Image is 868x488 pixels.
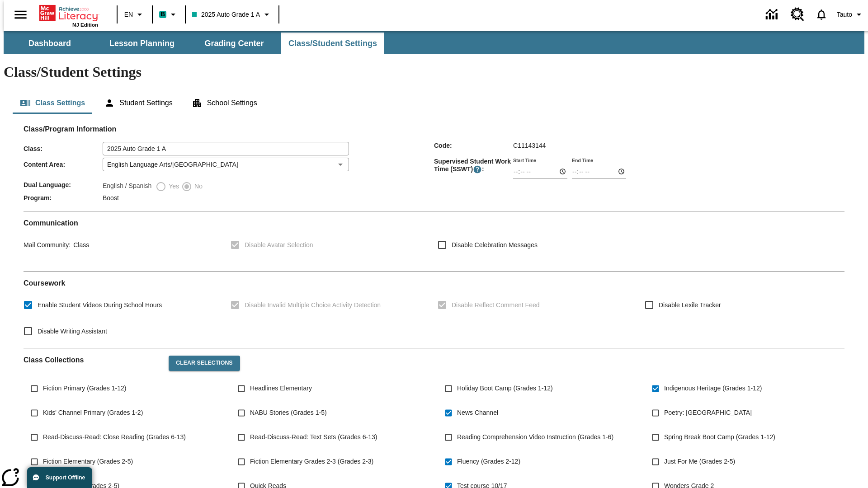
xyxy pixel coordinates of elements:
[24,181,103,188] span: Dual Language :
[24,125,844,133] h2: Class/Program Information
[572,157,593,164] label: End Time
[109,38,175,49] span: Lesson Planning
[4,31,864,54] div: SubNavbar
[245,240,313,250] span: Disable Avatar Selection
[250,457,373,466] span: Fiction Elementary Grades 2-3 (Grades 2-3)
[24,194,103,202] span: Program :
[659,300,721,310] span: Disable Lexile Tracker
[38,327,107,336] span: Disable Writing Assistant
[24,161,103,168] span: Content Area :
[4,33,385,54] div: SubNavbar
[156,6,182,23] button: Boost Class color is teal. Change class color
[7,1,34,28] button: Open side menu
[288,38,377,49] span: Class/Student Settings
[192,182,203,191] span: No
[38,300,162,310] span: Enable Student Videos During School Hours
[457,408,498,418] span: News Channel
[785,2,810,27] a: Resource Center, Will open in new tab
[24,241,71,249] span: Mail Community :
[473,165,482,174] button: Supervised Student Work Time is the timeframe when students can take LevelSet and when lessons ar...
[97,92,179,114] button: Student Settings
[250,384,312,393] span: Headlines Elementary
[245,300,381,310] span: Disable Invalid Multiple Choice Activity Detection
[513,157,536,164] label: Start Time
[103,181,151,192] label: English / Spanish
[434,158,513,174] span: Supervised Student Work Time (SSWT) :
[664,432,775,442] span: Spring Break Boot Camp (Grades 1-12)
[124,10,133,19] span: EN
[833,6,868,23] button: Profile/Settings
[43,384,126,393] span: Fiction Primary (Grades 1-12)
[457,457,520,466] span: Fluency (Grades 2-12)
[160,9,165,20] span: B
[204,38,264,49] span: Grading Center
[760,2,785,27] a: Data Center
[103,158,349,171] div: English Language Arts/[GEOGRAPHIC_DATA]
[24,219,844,227] h2: Communication
[457,384,553,393] span: Holiday Boot Camp (Grades 1-12)
[24,356,161,364] h2: Class Collections
[5,33,95,54] button: Dashboard
[103,194,119,202] span: Boost
[39,4,98,22] a: Home
[13,92,92,114] button: Class Settings
[28,38,71,49] span: Dashboard
[13,92,855,114] div: Class/Student Settings
[513,142,546,149] span: C11143144
[39,3,98,28] div: Home
[664,457,735,466] span: Just For Me (Grades 2-5)
[837,10,852,19] span: Tauto
[24,145,103,152] span: Class :
[192,10,260,19] span: 2025 Auto Grade 1 A
[457,432,613,442] span: Reading Comprehension Video Instruction (Grades 1-6)
[24,279,844,341] div: Coursework
[452,240,538,250] span: Disable Celebration Messages
[27,467,92,488] button: Support Offline
[4,64,864,80] h1: Class/Student Settings
[24,279,844,287] h2: Course work
[24,219,844,264] div: Communication
[169,356,240,371] button: Clear Selections
[281,33,384,54] button: Class/Student Settings
[43,432,186,442] span: Read-Discuss-Read: Close Reading (Grades 6-13)
[250,408,327,418] span: NABU Stories (Grades 1-5)
[97,33,187,54] button: Lesson Planning
[43,408,143,418] span: Kids' Channel Primary (Grades 1-2)
[103,142,349,155] input: Class
[166,182,179,191] span: Yes
[24,134,844,204] div: Class/Program Information
[71,241,89,249] span: Class
[72,22,98,28] span: NJ Edition
[250,432,377,442] span: Read-Discuss-Read: Text Sets (Grades 6-13)
[664,408,752,418] span: Poetry: [GEOGRAPHIC_DATA]
[120,6,149,23] button: Language: EN, Select a language
[189,6,276,23] button: Class: 2025 Auto Grade 1 A, Select your class
[43,457,133,466] span: Fiction Elementary (Grades 2-5)
[434,142,513,149] span: Code :
[810,3,833,26] a: Notifications
[452,300,540,310] span: Disable Reflect Comment Feed
[46,474,85,481] span: Support Offline
[184,92,264,114] button: School Settings
[664,384,762,393] span: Indigenous Heritage (Grades 1-12)
[189,33,279,54] button: Grading Center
